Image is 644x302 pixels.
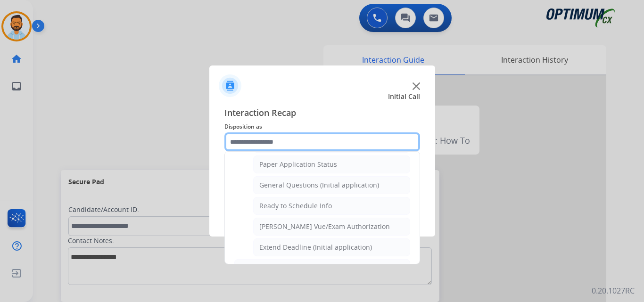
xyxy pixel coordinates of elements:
span: Disposition as [224,121,420,132]
div: Paper Application Status [259,160,337,169]
span: Initial Call [388,92,420,101]
div: General Questions (Initial application) [259,180,379,190]
span: Interaction Recap [224,106,420,121]
div: Transfer [240,263,267,273]
div: [PERSON_NAME] Vue/Exam Authorization [259,222,390,231]
p: 0.20.1027RC [592,285,635,296]
div: Ready to Schedule Info [259,201,332,211]
img: contactIcon [219,74,241,97]
div: Extend Deadline (Initial application) [259,243,372,252]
